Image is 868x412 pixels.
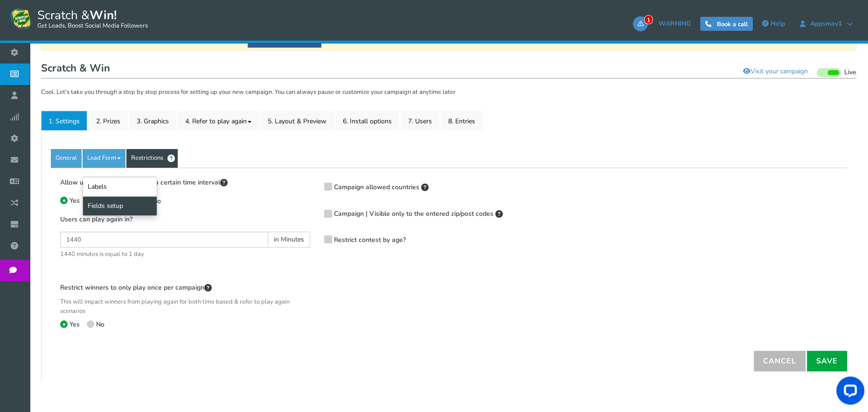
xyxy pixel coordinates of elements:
a: 3. Graphics [129,111,176,130]
span: Live [844,68,856,77]
a: 8. Entries [441,111,483,130]
a: Scratch &Win! Get Leads, Boost Social Media Followers [9,7,148,30]
span: No [96,320,104,329]
span: Campaign | Visible only to the entered zip/post codes [334,209,493,218]
a: 7. Users [401,111,439,130]
span: 1440 minutes is equal to 1 day [60,250,310,259]
a: Labels [83,177,157,196]
span: Scratch & [33,7,148,30]
p: Cool. Let's take you through a step by step process for setting up your new campaign. You can alw... [41,88,856,97]
a: Save [807,351,847,371]
a: General [51,149,82,168]
a: 4. Refer to play again [178,111,259,130]
a: 1WARNING [633,16,695,31]
a: Visit your campaign [737,64,814,79]
strong: Win! [90,7,117,23]
a: Restrictions [126,149,178,168]
a: 2. Prizes [89,111,128,130]
span: Campaign allowed countries [334,183,419,192]
a: 5. Layout & Preview [260,111,334,130]
a: Help [757,16,790,31]
label: Allow users to play again after a certain time interval [60,178,228,188]
a: 1. Settings [41,111,87,130]
a: Lead Form [83,149,125,168]
label: Users can play again in? [60,215,132,224]
h1: Scratch & Win [41,60,856,78]
span: Book a call [717,20,748,28]
a: Cancel [754,351,806,371]
span: Yes [69,197,80,206]
label: Restrict winners to only play once per campaign [60,283,212,293]
span: This will impact winners from playing again for both time based & refer to play again scenarios [60,298,310,316]
small: Get Leads, Boost Social Media Followers [37,22,148,30]
span: WARNING [659,19,691,28]
iframe: LiveChat chat widget [829,373,868,412]
a: Fields setup [83,196,157,215]
a: Book a call [700,17,753,31]
span: Yes [69,320,80,329]
img: Scratch and Win [9,7,33,30]
span: Help [771,19,785,28]
span: 1 [644,15,653,24]
span: Appsmav1 [806,20,847,28]
span: Restrict contest by age? [334,235,406,244]
a: 6. Install options [335,111,399,130]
